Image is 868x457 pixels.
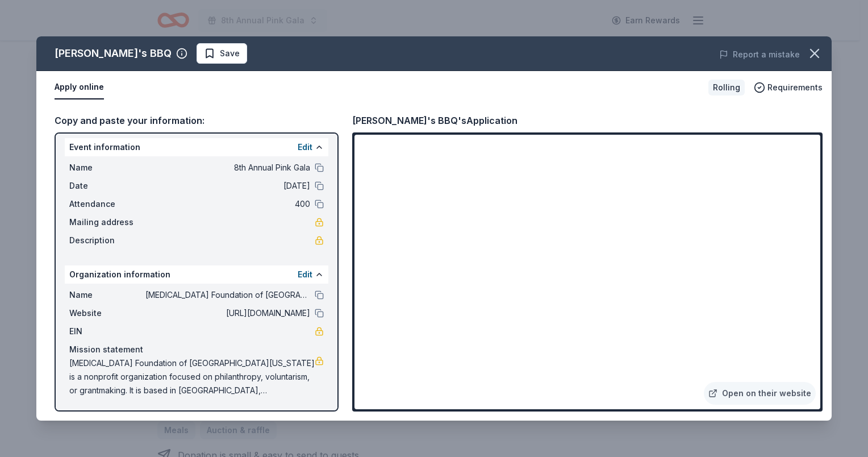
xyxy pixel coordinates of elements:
[145,197,310,211] span: 400
[145,161,310,175] span: 8th Annual Pink Gala
[69,356,315,397] span: [MEDICAL_DATA] Foundation of [GEOGRAPHIC_DATA][US_STATE] is a nonprofit organization focused on p...
[69,197,145,211] span: Attendance
[298,140,312,154] button: Edit
[69,288,145,302] span: Name
[55,113,339,128] div: Copy and paste your information:
[69,215,145,229] span: Mailing address
[65,138,328,156] div: Event information
[55,44,172,63] div: [PERSON_NAME]'s BBQ
[197,43,247,64] button: Save
[69,325,145,338] span: EIN
[704,382,816,405] a: Open on their website
[69,179,145,193] span: Date
[69,306,145,320] span: Website
[69,343,324,356] div: Mission statement
[145,179,310,193] span: [DATE]
[708,80,745,95] div: Rolling
[719,48,800,61] button: Report a mistake
[69,234,145,247] span: Description
[55,76,104,99] button: Apply online
[352,113,518,128] div: [PERSON_NAME]'s BBQ's Application
[145,288,310,302] span: [MEDICAL_DATA] Foundation of [GEOGRAPHIC_DATA][US_STATE]
[65,265,328,284] div: Organization information
[298,268,312,281] button: Edit
[145,306,310,320] span: [URL][DOMAIN_NAME]
[767,81,823,94] span: Requirements
[69,161,145,175] span: Name
[220,47,240,60] span: Save
[754,81,823,94] button: Requirements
